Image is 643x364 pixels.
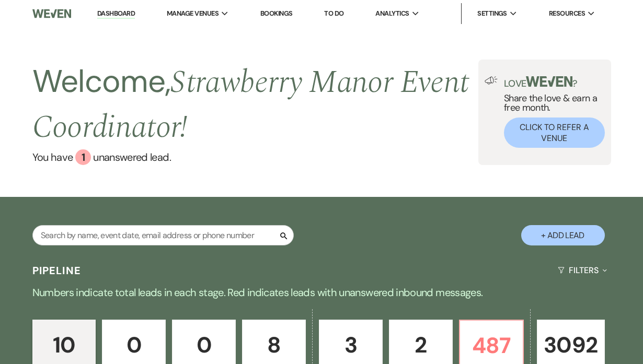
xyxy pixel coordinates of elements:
[260,9,293,18] a: Bookings
[39,327,89,362] p: 10
[549,8,585,19] span: Resources
[32,3,71,25] img: Weven Logo
[521,225,605,245] button: + Add Lead
[498,76,605,148] div: Share the love & earn a free month.
[32,149,478,165] a: You have 1 unanswered lead.
[554,256,611,284] button: Filters
[179,327,229,362] p: 0
[466,328,516,363] p: 487
[326,327,376,362] p: 3
[249,327,299,362] p: 8
[32,58,469,151] span: Strawberry Manor Event Coordinator !
[375,8,409,19] span: Analytics
[75,149,91,165] div: 1
[504,118,605,148] button: Click to Refer a Venue
[477,8,507,19] span: Settings
[396,327,446,362] p: 2
[526,76,572,87] img: weven-logo-green.svg
[324,9,343,18] a: To Do
[32,225,294,245] input: Search by name, event date, email address or phone number
[109,327,159,362] p: 0
[544,327,598,362] p: 3092
[97,9,135,19] a: Dashboard
[485,76,498,85] img: loud-speaker-illustration.svg
[32,263,82,278] h3: Pipeline
[32,60,478,149] h2: Welcome,
[167,8,219,19] span: Manage Venues
[504,76,605,88] p: Love ?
